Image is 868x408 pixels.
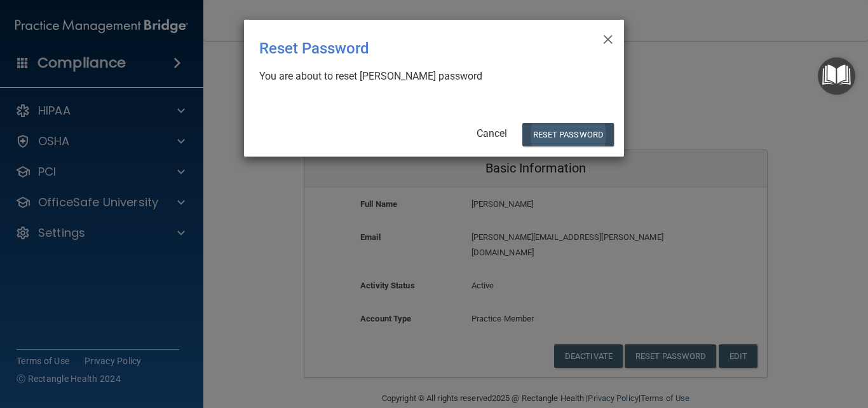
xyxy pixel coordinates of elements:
div: Reset Password [259,30,557,67]
a: Cancel [477,127,507,139]
div: You are about to reset [PERSON_NAME] password [259,69,599,83]
span: × [602,25,614,50]
button: Reset Password [522,123,614,146]
button: Open Resource Center [818,57,855,95]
